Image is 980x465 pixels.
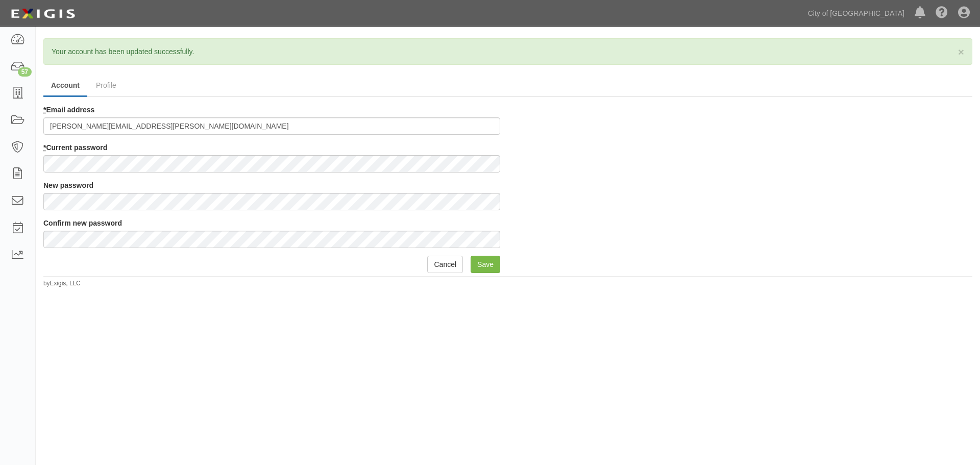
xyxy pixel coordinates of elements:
[43,142,107,153] label: Current password
[43,143,46,152] abbr: required
[43,218,122,228] label: Confirm new password
[958,46,964,57] button: Close
[43,180,93,190] label: New password
[936,7,948,19] i: Help Center - Complianz
[18,67,32,77] div: 57
[471,256,500,273] input: Save
[43,106,46,114] abbr: required
[958,46,964,58] span: ×
[88,75,124,95] a: Profile
[803,3,910,23] a: City of [GEOGRAPHIC_DATA]
[43,105,94,115] label: Email address
[50,280,81,287] a: Exigis, LLC
[8,5,78,23] img: logo-5460c22ac91f19d4615b14bd174203de0afe785f0fc80cf4dbbc73dc1793850b.png
[427,256,463,273] a: Cancel
[43,279,81,288] small: by
[43,75,87,97] a: Account
[52,46,964,57] p: Your account has been updated successfully.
